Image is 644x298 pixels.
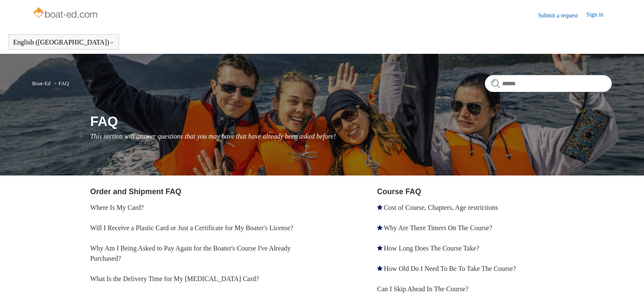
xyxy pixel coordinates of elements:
svg: Promoted article [377,205,382,210]
li: Boat-Ed [32,80,52,86]
a: Can I Skip Ahead In The Course? [377,285,469,292]
a: Cost of Course, Chapters, Age restrictions [384,204,498,211]
button: English ([GEOGRAPHIC_DATA]) [13,39,114,46]
a: Course FAQ [377,187,421,196]
h1: FAQ [90,111,612,131]
a: Submit a request [538,11,586,20]
p: This section will answer questions that you may have that have already been asked before! [90,131,612,142]
a: Where Is My Card? [90,204,144,211]
svg: Promoted article [377,266,382,271]
a: How Long Does The Course Take? [384,245,479,252]
a: Why Are There Timers On The Course? [384,224,492,231]
li: FAQ [52,80,69,86]
a: What Is the Delivery Time for My [MEDICAL_DATA] Card? [90,275,259,282]
img: Boat-Ed Help Center home page [32,5,100,22]
svg: Promoted article [377,245,382,251]
a: Will I Receive a Plastic Card or Just a Certificate for My Boater's License? [90,224,293,231]
a: Why Am I Being Asked to Pay Again for the Boater's Course I've Already Purchased? [90,245,291,262]
svg: Promoted article [377,225,382,230]
input: Search [485,75,612,92]
a: How Old Do I Need To Be To Take The Course? [384,265,516,272]
a: Order and Shipment FAQ [90,187,181,196]
a: Boat-Ed [32,80,50,86]
a: Sign in [586,10,612,20]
